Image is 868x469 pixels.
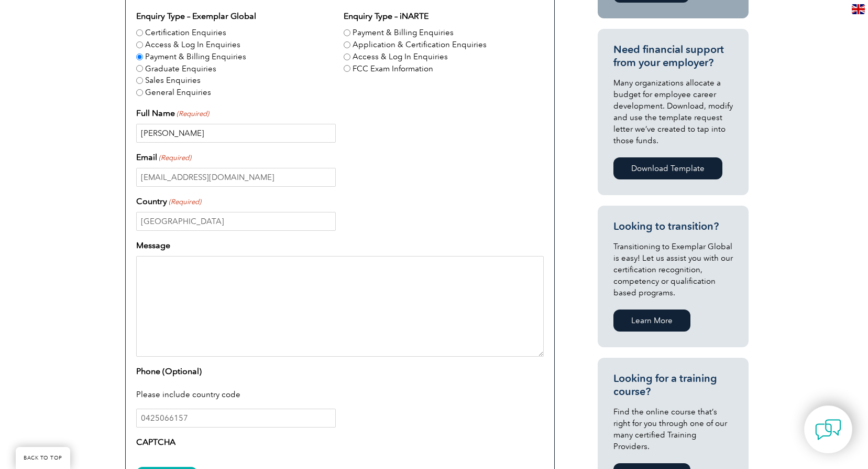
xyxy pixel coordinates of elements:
[353,63,433,75] label: FCC Exam Information
[175,109,209,119] span: (Required)
[136,365,202,378] label: Phone (Optional)
[16,447,70,469] a: BACK TO TOP
[613,77,733,146] p: Many organizations allocate a budget for employee career development. Download, modify and use th...
[158,153,191,163] span: (Required)
[145,51,246,63] label: Payment & Billing Enquiries
[613,43,733,69] h3: Need financial support from your employer?
[136,151,191,164] label: Email
[815,417,841,443] img: contact-chat.png
[145,74,201,87] label: Sales Enquiries
[145,87,211,99] label: General Enquiries
[353,39,487,51] label: Application & Certification Enquiries
[145,39,240,51] label: Access & Log In Enquiries
[168,197,201,207] span: (Required)
[613,241,733,299] p: Transitioning to Exemplar Global is easy! Let us assist you with our certification recognition, c...
[613,372,733,398] h3: Looking for a training course?
[613,310,690,332] a: Learn More
[353,51,448,63] label: Access & Log In Enquiries
[136,10,256,23] legend: Enquiry Type – Exemplar Global
[136,436,175,449] label: CAPTCHA
[136,195,201,208] label: Country
[145,63,216,75] label: Graduate Enquiries
[145,27,226,39] label: Certification Enquiries
[353,27,454,39] label: Payment & Billing Enquiries
[136,239,170,252] label: Message
[613,157,722,179] a: Download Template
[613,220,733,233] h3: Looking to transition?
[136,382,544,409] div: Please include country code
[852,4,865,14] img: en
[613,406,733,452] p: Find the online course that’s right for you through one of our many certified Training Providers.
[344,10,428,23] legend: Enquiry Type – iNARTE
[136,107,209,120] label: Full Name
